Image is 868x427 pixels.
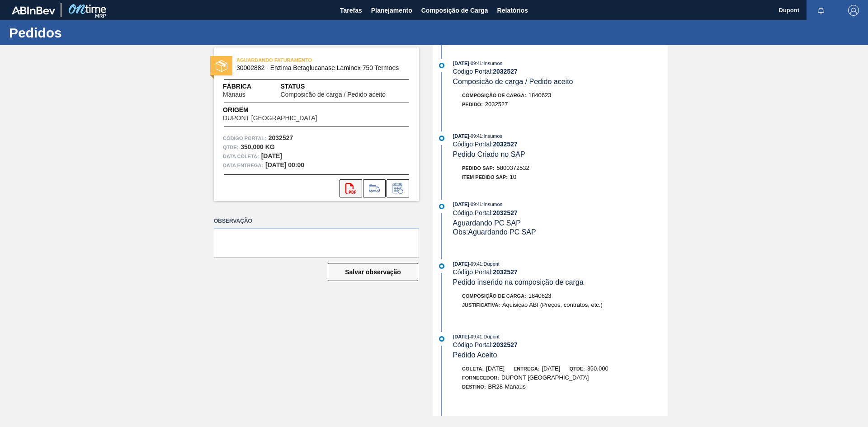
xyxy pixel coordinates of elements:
span: Composição de Carga [421,5,488,16]
span: Composição de Carga : [462,293,526,299]
span: Composicão de carga / Pedido aceito [280,91,386,98]
span: Justificativa: [462,302,500,308]
span: Tarefas [340,5,362,16]
span: Aguardando PC SAP [453,219,521,227]
span: 30002882 - Enzima Betaglucanase Laminex 750 Termoes [236,65,401,71]
img: status [216,60,227,72]
span: Obs: Aguardando PC SAP [453,228,536,236]
span: Pedido Criado no SAP [453,150,525,158]
img: atual [439,63,444,68]
span: 1840623 [528,292,552,299]
span: Origem [223,105,343,115]
div: Abrir arquivo PDF [340,179,362,197]
span: 2032527 [485,101,508,108]
span: Data coleta: [223,152,259,161]
strong: 2032527 [269,134,293,141]
strong: 2032527 [493,341,518,348]
span: BR28-Manaus [488,383,526,390]
span: - 09:41 [469,134,482,139]
span: 5800372532 [497,164,529,171]
strong: [DATE] 00:00 [265,161,304,169]
span: Item pedido SAP: [462,174,508,180]
span: [DATE] [453,133,469,139]
span: [DATE] [486,365,505,372]
span: 10 [510,174,516,180]
strong: 2032527 [493,268,518,276]
span: Pedido : [462,102,483,107]
div: Código Portal: [453,209,668,216]
span: [DATE] [453,202,469,207]
div: Ir para Composição de Carga [363,179,386,197]
img: atual [439,336,444,342]
span: : Dupont [482,334,500,339]
span: Código Portal: [223,134,266,143]
div: Código Portal: [453,268,668,276]
strong: 2032527 [493,209,518,216]
span: 1840623 [528,92,552,99]
span: Coleta: [462,366,484,371]
span: Qtde : [223,143,238,152]
span: [DATE] [453,61,469,66]
span: Fábrica [223,82,274,91]
span: : Dupont [482,261,500,267]
span: Pedido SAP: [462,165,495,171]
span: Entrega: [514,366,539,371]
span: 350,000 [587,365,609,372]
span: Qtde: [569,366,585,371]
strong: 350,000 KG [241,143,275,150]
button: Salvar observação [328,263,418,281]
span: Planejamento [371,5,412,16]
strong: [DATE] [261,152,282,160]
span: Pedido Aceito [453,351,497,359]
span: DUPONT [GEOGRAPHIC_DATA] [223,115,317,122]
span: Fornecedor: [462,375,499,380]
span: AGUARDANDO FATURAMENTO [236,56,363,65]
span: : Insumos [482,133,502,139]
span: Status [280,82,410,91]
img: atual [439,136,444,141]
span: Destino: [462,384,486,389]
span: Relatórios [497,5,528,16]
span: - 09:41 [469,334,482,339]
span: [DATE] [453,261,469,267]
span: : Insumos [482,61,502,66]
span: - 09:41 [469,202,482,207]
img: atual [439,263,444,269]
span: [DATE] [542,365,560,372]
strong: 2032527 [493,141,518,148]
div: Código Portal: [453,341,668,348]
img: TNhmsLtSVTkK8tSr43FrP2fwEKptu5GPRR3wAAAABJRU5ErkJggg== [12,6,55,14]
div: Informar alteração no pedido [387,179,409,197]
span: [DATE] [453,334,469,339]
img: Logout [848,5,859,16]
span: - 09:41 [469,262,482,267]
span: DUPONT [GEOGRAPHIC_DATA] [501,374,589,381]
label: Observação [214,215,419,228]
span: Composição de Carga : [462,93,526,98]
div: Código Portal: [453,141,668,148]
img: atual [439,204,444,209]
button: Notificações [807,4,835,17]
span: - 09:41 [469,61,482,66]
span: Pedido inserido na composição de carga [453,278,584,286]
span: Composicão de carga / Pedido aceito [453,78,573,85]
div: Código Portal: [453,68,668,75]
strong: 2032527 [493,68,518,75]
span: Data entrega: [223,161,263,170]
h1: Pedidos [9,28,170,38]
span: Manaus [223,91,245,98]
span: Aquisição ABI (Preços, contratos, etc.) [502,301,603,308]
span: : Insumos [482,202,502,207]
